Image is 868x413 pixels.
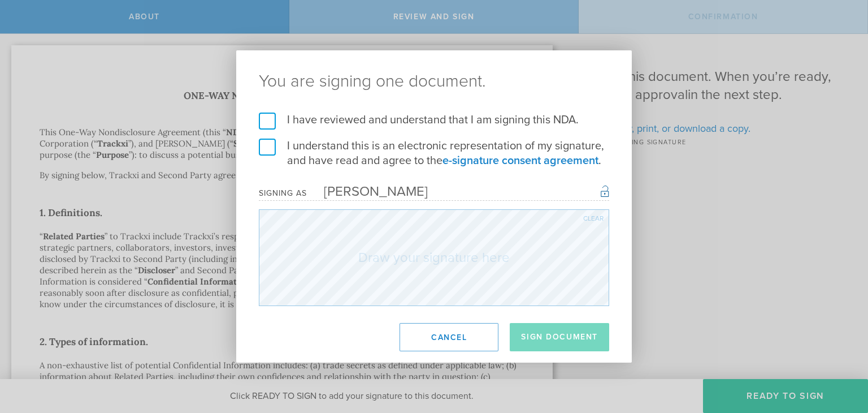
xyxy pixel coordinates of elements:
[259,73,609,90] ng-pluralize: You are signing one document.
[307,183,428,200] div: [PERSON_NAME]
[259,139,609,168] label: I understand this is an electronic representation of my signature, and have read and agree to the .
[400,323,498,351] button: Cancel
[259,188,307,198] div: Signing as
[442,154,598,167] a: e-signature consent agreement
[510,323,609,351] button: Sign Document
[259,113,609,127] label: I have reviewed and understand that I am signing this NDA.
